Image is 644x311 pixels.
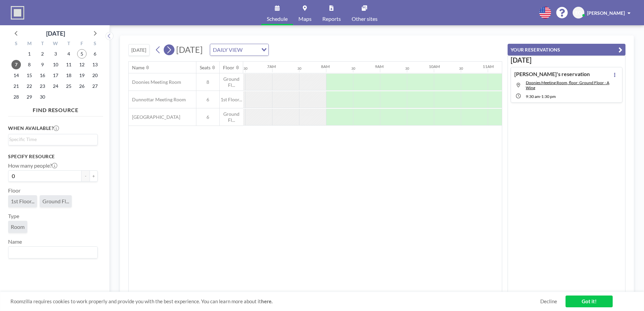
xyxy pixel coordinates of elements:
a: Got it! [566,296,613,307]
span: Sunday, September 7, 2025 [11,60,21,69]
span: [DATE] [176,44,203,55]
div: 30 [351,66,355,71]
span: Friday, September 5, 2025 [77,49,87,59]
div: T [36,40,49,48]
label: How many people? [8,162,57,169]
div: 8AM [321,64,330,69]
div: W [49,40,62,48]
button: [DATE] [128,44,150,56]
div: S [88,40,101,48]
span: Doonies Meeting Room [129,79,181,85]
span: Wednesday, September 10, 2025 [51,60,60,69]
div: S [10,40,23,48]
span: 6 [196,114,219,120]
div: Floor [223,65,234,71]
a: Decline [540,298,557,305]
h4: FIND RESOURCE [8,104,103,113]
span: Thursday, September 25, 2025 [64,81,73,91]
div: Name [132,65,144,71]
span: Monday, September 1, 2025 [25,49,34,59]
span: Ground Fl... [42,198,69,205]
span: Monday, September 8, 2025 [25,60,34,69]
span: Sunday, September 14, 2025 [11,71,21,80]
label: Floor [8,187,21,194]
h3: [DATE] [511,56,622,64]
span: Monday, September 22, 2025 [25,81,34,91]
span: Reports [322,16,341,22]
h4: [PERSON_NAME]'s reservation [514,71,590,77]
input: Search for option [245,45,257,54]
span: Tuesday, September 9, 2025 [38,60,47,69]
div: Search for option [8,134,97,144]
span: Room [11,223,25,230]
span: 6 [196,97,219,103]
input: Search for option [9,248,94,257]
span: Tuesday, September 16, 2025 [38,71,47,80]
div: 30 [459,66,463,71]
span: Ground Fl... [220,111,243,123]
span: 1st Floor... [220,97,243,103]
div: 11AM [483,64,494,69]
span: Friday, September 26, 2025 [77,81,87,91]
span: [PERSON_NAME] [587,10,625,16]
span: 8 [196,79,219,85]
div: 30 [297,66,301,71]
span: DAILY VIEW [212,45,244,54]
div: M [23,40,36,48]
span: Friday, September 12, 2025 [77,60,87,69]
span: Friday, September 19, 2025 [77,71,87,80]
div: Search for option [8,247,97,258]
span: Saturday, September 13, 2025 [90,60,100,69]
div: [DATE] [46,29,65,38]
span: Sunday, September 21, 2025 [11,81,21,91]
div: 30 [244,66,248,71]
div: 10AM [429,64,440,69]
div: T [62,40,75,48]
span: Thursday, September 4, 2025 [64,49,73,59]
span: Saturday, September 20, 2025 [90,71,100,80]
span: - [540,94,541,99]
span: Saturday, September 27, 2025 [90,81,100,91]
input: Search for option [9,136,94,143]
div: Seats [200,65,211,71]
span: Thursday, September 11, 2025 [64,60,73,69]
span: [GEOGRAPHIC_DATA] [129,114,180,120]
span: Sunday, September 28, 2025 [11,92,21,102]
span: Ground Fl... [220,76,243,88]
label: Name [8,238,22,245]
span: Maps [298,16,312,22]
span: Tuesday, September 30, 2025 [38,92,47,102]
div: Search for option [210,44,268,56]
div: 30 [405,66,409,71]
button: - [82,170,90,182]
button: YOUR RESERVATIONS [508,44,625,56]
span: Roomzilla requires cookies to work properly and provide you with the best experience. You can lea... [10,298,540,305]
span: Schedule [267,16,288,22]
button: + [90,170,98,182]
span: Wednesday, September 24, 2025 [51,81,60,91]
span: Tuesday, September 23, 2025 [38,81,47,91]
span: 1st Floor... [11,198,34,205]
span: Dunnottar Meeting Room [129,97,186,103]
span: 9:30 AM [526,94,540,99]
div: 9AM [375,64,384,69]
span: Doonies Meeting Room, floor: Ground Floor - A Wing [526,80,609,90]
span: 1:30 PM [541,94,556,99]
div: 7AM [267,64,276,69]
a: here. [261,298,272,304]
div: F [75,40,88,48]
span: EO [575,10,582,16]
span: Other sites [352,16,378,22]
span: Monday, September 29, 2025 [25,92,34,102]
span: Wednesday, September 17, 2025 [51,71,60,80]
label: Type [8,213,19,219]
span: Wednesday, September 3, 2025 [51,49,60,59]
h3: Specify resource [8,153,98,160]
img: organization-logo [11,6,24,20]
span: Monday, September 15, 2025 [25,71,34,80]
span: Thursday, September 18, 2025 [64,71,73,80]
span: Saturday, September 6, 2025 [90,49,100,59]
span: Tuesday, September 2, 2025 [38,49,47,59]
